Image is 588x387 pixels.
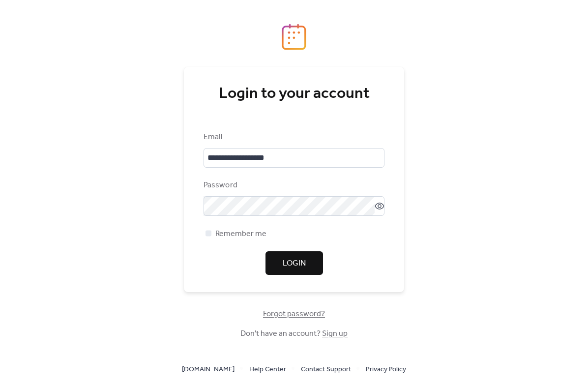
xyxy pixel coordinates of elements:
div: Email [204,131,382,143]
a: Sign up [322,326,348,341]
a: [DOMAIN_NAME] [182,363,235,375]
a: Forgot password? [263,311,325,317]
a: Privacy Policy [366,363,406,375]
span: Help Center [249,364,286,376]
span: Don't have an account? [240,328,348,340]
span: [DOMAIN_NAME] [182,364,235,376]
div: Password [204,179,382,191]
span: Login [283,258,306,269]
a: Help Center [249,363,286,375]
img: logo [282,24,306,50]
a: Contact Support [301,363,351,375]
span: Forgot password? [263,308,325,320]
button: Login [265,251,323,275]
div: Login to your account [204,84,384,104]
span: Remember me [215,228,266,240]
span: Contact Support [301,364,351,376]
span: Privacy Policy [366,364,406,376]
